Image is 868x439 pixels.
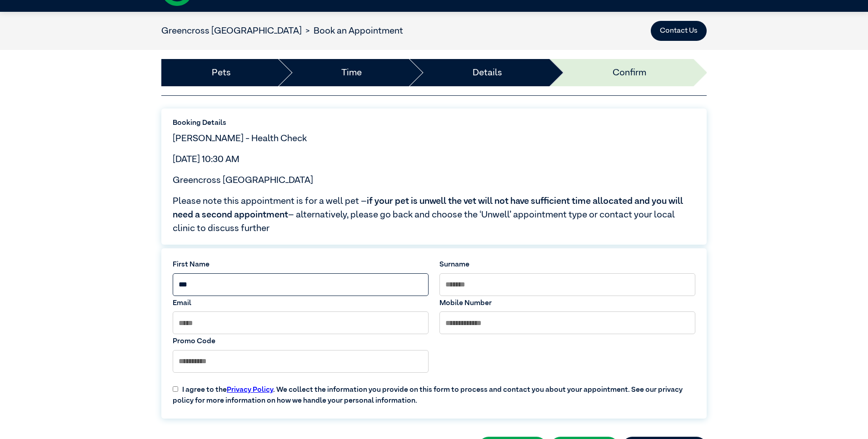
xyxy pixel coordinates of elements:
nav: breadcrumb [161,24,403,38]
button: Contact Us [651,21,707,41]
label: Booking Details [173,118,695,128]
a: Details [473,66,502,79]
span: Greencross [GEOGRAPHIC_DATA] [173,176,313,185]
span: if your pet is unwell the vet will not have sufficient time allocated and you will need a second ... [173,197,683,219]
label: First Name [173,259,429,270]
a: Privacy Policy [227,386,273,394]
label: Email [173,298,429,309]
label: Promo Code [173,336,429,347]
span: [PERSON_NAME] - Health Check [173,134,307,143]
input: I agree to thePrivacy Policy. We collect the information you provide on this form to process and ... [173,386,178,392]
a: Greencross [GEOGRAPHIC_DATA] [161,26,302,35]
a: Time [341,66,362,79]
span: [DATE] 10:30 AM [173,155,239,164]
label: I agree to the . We collect the information you provide on this form to process and contact you a... [167,377,701,406]
label: Mobile Number [439,298,695,309]
span: Please note this appointment is for a well pet – – alternatively, please go back and choose the ‘... [173,194,695,235]
li: Book an Appointment [302,24,403,38]
a: Pets [212,66,231,79]
label: Surname [439,259,695,270]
